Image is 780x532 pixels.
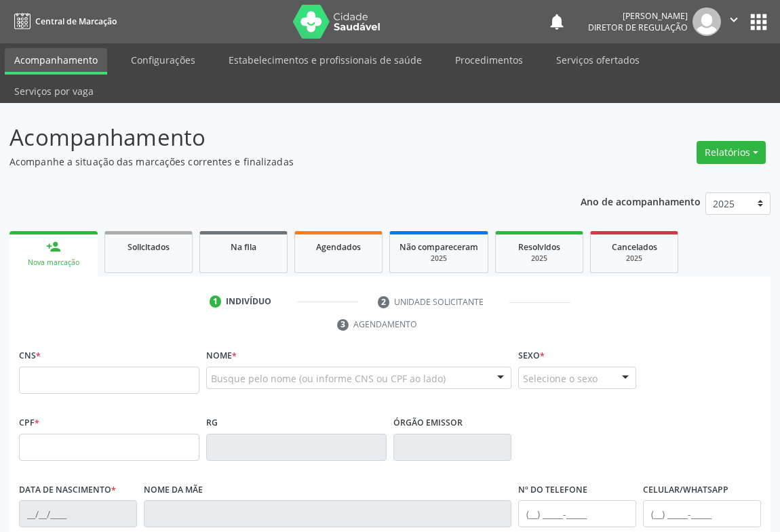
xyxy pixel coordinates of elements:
[726,12,741,27] i: 
[697,141,766,164] button: Relatórios
[518,500,636,527] input: (__) _____-_____
[643,500,761,527] input: (__) _____-_____
[206,346,237,367] label: Nome
[5,79,103,103] a: Serviços por vaga
[19,346,41,367] label: CNS
[581,192,701,209] p: Ano de acompanhamento
[9,155,542,169] p: Acompanhe a situação das marcações correntes e finalizadas
[19,258,88,268] div: Nova marcação
[547,48,649,72] a: Serviços ofertados
[210,295,222,308] div: 1
[523,371,598,386] span: Selecione o sexo
[399,253,478,264] div: 2025
[600,253,668,264] div: 2025
[643,480,728,501] label: Celular/WhatsApp
[19,500,137,527] input: __/__/____
[399,241,478,253] span: Não compareceram
[505,253,573,264] div: 2025
[19,480,116,501] label: Data de nascimento
[693,7,721,36] img: img
[316,241,361,253] span: Agendados
[446,48,532,72] a: Procedimentos
[747,10,771,34] button: apps
[226,295,271,308] div: Indivíduo
[5,48,107,75] a: Acompanhamento
[46,239,61,254] div: person_add
[121,48,205,72] a: Configurações
[588,10,688,22] div: [PERSON_NAME]
[9,121,542,155] p: Acompanhamento
[547,12,566,31] button: notifications
[518,480,587,501] label: Nº do Telefone
[35,16,117,27] span: Central de Marcação
[518,346,545,367] label: Sexo
[721,7,747,36] button: 
[19,413,39,434] label: CPF
[128,241,170,253] span: Solicitados
[231,241,256,253] span: Na fila
[9,10,117,33] a: Central de Marcação
[518,241,560,253] span: Resolvidos
[393,413,463,434] label: Órgão emissor
[612,241,657,253] span: Cancelados
[588,22,688,33] span: Diretor de regulação
[206,413,218,434] label: RG
[144,480,203,501] label: Nome da mãe
[211,371,446,386] span: Busque pelo nome (ou informe CNS ou CPF ao lado)
[219,48,431,72] a: Estabelecimentos e profissionais de saúde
